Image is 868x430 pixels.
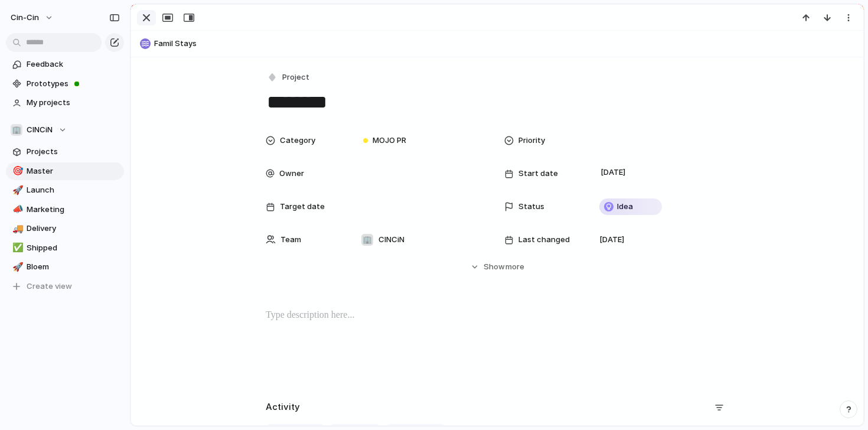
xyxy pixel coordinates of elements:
span: Master [27,165,120,177]
span: Last changed [518,234,570,246]
span: Owner [279,168,304,180]
a: 🎯Master [6,162,124,180]
span: Show [484,261,505,273]
a: ✅Shipped [6,239,124,257]
div: 🚀 [12,260,21,274]
span: My projects [27,97,120,109]
h2: Activity [266,400,300,414]
span: more [505,261,524,273]
span: Shipped [27,242,120,254]
a: 🚚Delivery [6,220,124,237]
button: Showmore [266,256,729,278]
span: CINCiN [27,124,53,136]
a: 🚀Bloem [6,258,124,276]
div: 🚚 [12,222,21,236]
button: 🏢CINCiN [6,121,124,139]
span: [DATE] [599,234,624,246]
div: 🏢 [361,234,373,246]
button: Create view [6,278,124,295]
span: Create view [27,281,72,292]
span: Bloem [27,261,120,273]
span: Marketing [27,204,120,216]
a: Feedback [6,56,124,73]
button: Famil Stays [136,34,858,53]
span: Projects [27,146,120,158]
span: Feedback [27,58,120,70]
span: [DATE] [598,165,629,180]
span: Target date [280,201,325,213]
div: 🚀 [12,184,21,197]
span: Project [282,71,309,83]
div: 📣 [12,203,21,216]
div: 🏢 [11,124,22,136]
button: cin-cin [5,8,60,27]
span: MOJO PR [373,135,406,146]
button: 📣 [11,204,22,216]
div: 🎯 [12,164,21,178]
span: Start date [518,168,558,180]
a: Projects [6,143,124,161]
button: 🚚 [11,223,22,234]
span: Delivery [27,223,120,234]
span: Category [280,135,315,146]
div: ✅ [12,241,21,255]
span: Priority [518,135,545,146]
button: 🚀 [11,261,22,273]
span: Launch [27,184,120,196]
span: Status [518,201,544,213]
span: CINCiN [378,234,404,246]
span: Prototypes [27,78,120,90]
span: Idea [617,201,633,213]
a: My projects [6,94,124,112]
span: Team [280,234,301,246]
button: Project [265,69,313,86]
button: 🎯 [11,165,22,177]
button: ✅ [11,242,22,254]
span: cin-cin [11,12,39,24]
span: Famil Stays [154,38,858,50]
a: 🚀Launch [6,181,124,199]
button: 🚀 [11,184,22,196]
a: 📣Marketing [6,201,124,219]
a: Prototypes [6,75,124,93]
